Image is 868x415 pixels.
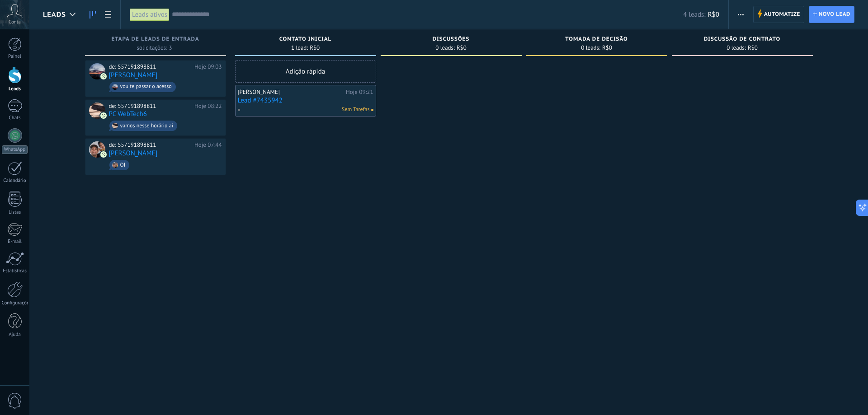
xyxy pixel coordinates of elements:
span: Discussões [433,36,470,42]
div: Contato inicial [240,36,372,44]
div: PC WebTech6 [89,103,105,119]
div: Adição rápida [235,60,376,83]
span: Contato inicial [279,36,331,42]
span: Novo lead [819,6,850,23]
div: Etapa de leads de entrada [90,36,222,44]
span: Sem Tarefas [342,106,369,114]
div: Configurações [2,300,28,306]
a: Lead #7435942 [238,97,373,104]
div: vamos nesse horário ai [120,123,173,129]
span: 4 leads: [683,10,705,19]
div: Hoje 07:44 [194,141,222,149]
span: R$0 [748,45,758,51]
span: Nenhuma tarefa atribuída [371,109,373,111]
span: Tomada de decisão [565,36,627,42]
span: Discussão de contrato [704,36,780,42]
div: Listas [2,210,28,215]
div: Joakim R [89,141,105,158]
div: Estatísticas [2,268,28,274]
span: 0 leads: [726,45,746,51]
span: R$0 [310,45,320,51]
button: Mais [734,6,747,23]
img: com.amocrm.amocrmwa.svg [100,73,107,79]
div: Painel [2,54,28,60]
div: Hoje 08:22 [194,103,222,110]
a: [PERSON_NAME] [109,149,158,157]
img: com.amocrm.amocrmwa.svg [100,112,107,119]
span: Conta [9,19,21,25]
div: de: 557191898811 [109,141,192,149]
span: solicitações: 3 [137,45,172,51]
div: Tomada de decisão [531,36,663,44]
div: Leads [2,86,28,92]
div: Pedro Paulo [89,63,105,79]
span: R$0 [457,45,467,51]
a: Leads [85,6,100,23]
div: [PERSON_NAME] [238,89,344,96]
div: Ajuda [2,332,28,338]
span: Etapa de leads de entrada [111,36,199,42]
span: 1 lead: [291,45,308,51]
span: 0 leads: [581,45,600,51]
span: Leads [43,10,66,19]
div: de: 557191898811 [109,103,192,110]
span: Automatize [764,6,800,23]
a: Novo lead [809,6,854,23]
span: R$0 [708,10,719,19]
div: E-mail [2,239,28,245]
div: WhatsApp [2,145,28,154]
a: [PERSON_NAME] [109,71,158,79]
a: Lista [100,6,116,23]
div: Calendário [2,178,28,184]
img: com.amocrm.amocrmwa.svg [100,151,107,158]
div: Leads ativos [130,8,170,21]
div: OI [120,162,126,168]
div: Chats [2,115,28,121]
div: de: 557191898811 [109,63,192,70]
div: Discussões [385,36,517,44]
div: Discussão de contrato [676,36,808,44]
div: Hoje 09:03 [194,63,222,70]
div: Hoje 09:21 [346,89,373,96]
span: R$0 [602,45,612,51]
div: vou te passar o acesso [120,84,172,90]
a: Automatize [753,6,804,23]
span: 0 leads: [435,45,455,51]
a: PC WebTech6 [109,110,147,118]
